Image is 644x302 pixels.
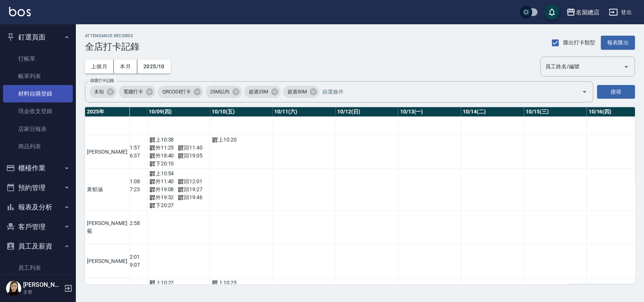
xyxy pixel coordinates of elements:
a: 現金收支登錄 [3,102,73,120]
button: 2025/10 [137,60,171,74]
span: 超過50M [283,88,311,96]
div: 下 20:10 [149,160,208,168]
span: 回 19:27 [177,186,203,193]
th: 2025 年 [85,107,129,117]
a: 商品列表 [3,138,73,155]
img: Logo [9,7,31,16]
img: Person [6,281,21,296]
span: 25M以內 [206,88,234,96]
div: 上 10:54 [149,170,208,178]
span: 未知 [90,88,108,96]
input: 篩選條件 [320,85,569,99]
button: 報表及分析 [3,197,73,217]
button: save [544,5,559,20]
th: 10/14(二) [461,107,524,117]
h3: 全店打卡記錄 [85,41,140,52]
div: 上 10:22 [149,279,208,287]
a: 打帳單 [3,50,73,68]
p: 主管 [23,289,62,296]
span: QRCODE打卡 [158,88,196,96]
span: 超過25M [244,88,273,96]
button: 釘選頁面 [3,27,73,47]
h5: [PERSON_NAME] [23,281,62,289]
span: 外 18:40 [149,152,174,160]
label: 篩選打卡記錄 [90,78,114,83]
button: 報表匯出 [601,36,635,50]
span: 外 19:32 [149,193,174,201]
button: 登出 [606,5,635,19]
span: 回 19:46 [177,193,203,201]
button: Open [620,61,632,73]
div: 名留總店 [575,8,600,17]
span: 外 19:08 [149,186,174,193]
h2: ATTENDANCE RECORDS [85,33,140,38]
span: 回 19:05 [177,152,203,160]
th: 10/13(一) [398,107,461,117]
td: [PERSON_NAME] [85,244,129,278]
td: [PERSON_NAME] [85,135,129,169]
button: 上個月 [85,60,114,74]
div: QRCODE打卡 [158,86,204,98]
div: 上 10:38 [149,136,208,144]
button: 名留總店 [563,5,603,20]
span: 回 12:01 [177,178,203,186]
button: 櫃檯作業 [3,158,73,178]
span: 外 11:25 [149,144,174,152]
div: 上 10:20 [212,136,270,144]
a: 材料自購登錄 [3,85,73,102]
span: 回 11:40 [177,144,203,152]
div: 25M以內 [206,86,242,98]
th: 10/12(日) [335,107,398,117]
td: [PERSON_NAME]菊 [85,211,129,244]
a: 員工列表 [3,259,73,277]
button: 客戶管理 [3,217,73,237]
div: 電腦打卡 [119,86,156,98]
button: 搜尋 [597,85,635,99]
button: 員工及薪資 [3,236,73,256]
th: 10/15(三) [524,107,587,117]
div: 超過50M [283,86,319,98]
div: 未知 [90,86,116,98]
th: 10/09(四) [147,107,210,117]
div: 下 20:27 [149,201,208,209]
button: 本月 [114,60,137,74]
span: 匯出打卡類型 [563,39,595,47]
a: 帳單列表 [3,68,73,85]
div: 上 10:25 [212,279,270,287]
a: 店家日報表 [3,120,73,138]
button: Open [578,86,591,98]
span: 電腦打卡 [119,88,148,96]
button: 預約管理 [3,178,73,198]
td: 黃郁涵 [85,169,129,211]
th: 10/11(六) [272,107,335,117]
th: 10/10(五) [210,107,273,117]
span: 外 11:40 [149,178,174,186]
div: 超過25M [244,86,281,98]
